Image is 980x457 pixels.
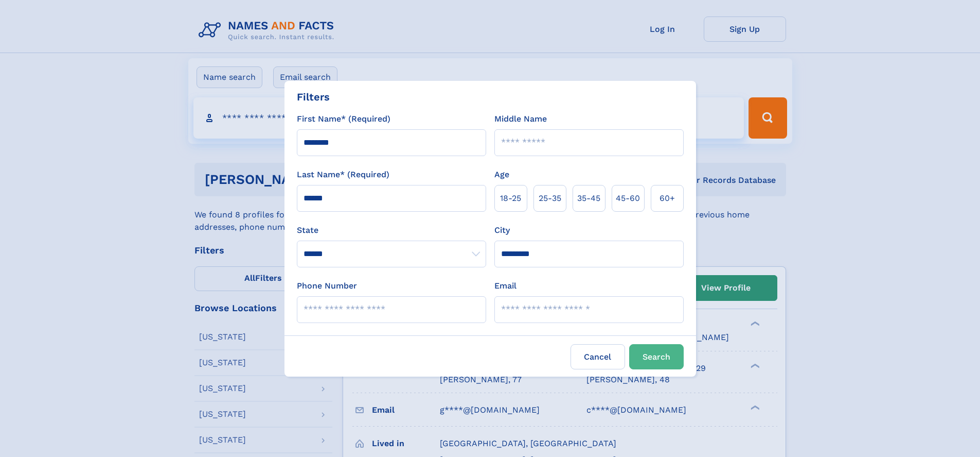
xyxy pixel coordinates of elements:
[494,280,516,292] label: Email
[500,192,521,205] span: 18‑25
[297,280,357,292] label: Phone Number
[297,168,389,181] label: Last Name* (Required)
[629,344,684,369] button: Search
[494,224,510,236] label: City
[494,168,509,181] label: Age
[660,192,675,205] span: 60+
[297,113,390,125] label: First Name* (Required)
[297,224,486,236] label: State
[571,344,625,369] label: Cancel
[539,192,561,205] span: 25‑35
[616,192,640,205] span: 45‑60
[297,89,330,105] div: Filters
[494,113,547,125] label: Middle Name
[577,192,600,205] span: 35‑45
